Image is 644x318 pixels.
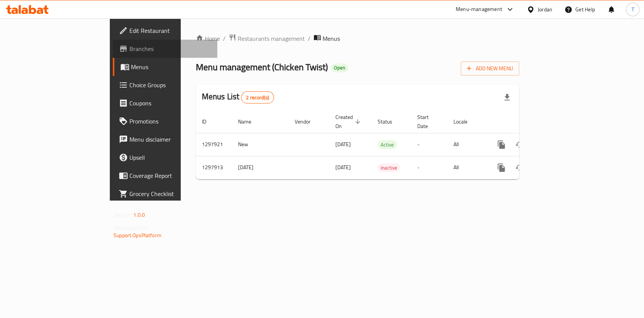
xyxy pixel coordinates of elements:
a: Promotions [113,112,217,130]
div: Export file [498,88,516,107]
td: [DATE] [232,156,289,179]
span: Grocery Checklist [129,189,211,198]
span: Status [378,117,402,126]
a: Restaurants management [229,34,305,43]
span: Name [238,117,261,126]
span: T [631,5,634,14]
span: 2 record(s) [241,94,274,101]
a: Choice Groups [113,76,217,94]
div: Open [331,63,348,73]
td: All [447,133,486,156]
td: - [411,133,447,156]
button: Change Status [510,159,529,177]
div: Jordan [538,5,552,14]
button: more [492,136,510,154]
div: Menu-management [456,5,502,14]
th: Actions [486,110,571,133]
table: enhanced table [196,110,571,179]
h2: Menus List [202,91,274,103]
span: Coupons [129,99,211,108]
a: Branches [113,40,217,58]
div: Active [378,140,397,149]
li: / [308,34,310,43]
span: Locale [453,117,477,126]
span: Branches [129,44,211,53]
div: Total records count [241,91,274,103]
span: Inactive [378,164,400,172]
span: Menu management ( Chicken Twist ) [196,59,328,76]
a: Support.OpsPlatform [114,230,161,240]
a: Menu disclaimer [113,130,217,148]
a: Edit Restaurant [113,22,217,40]
span: Restaurants management [238,34,305,43]
span: [DATE] [335,139,351,149]
td: All [447,156,486,179]
span: Start Date [417,113,438,131]
span: Menus [131,62,211,71]
button: Change Status [510,136,529,154]
a: Coupons [113,94,217,112]
span: Created On [335,113,363,131]
span: Open [331,65,348,71]
span: [DATE] [335,162,351,172]
a: Grocery Checklist [113,185,217,203]
span: Coverage Report [129,171,211,180]
span: Edit Restaurant [129,26,211,35]
span: Promotions [129,117,211,126]
li: / [223,34,226,43]
span: ID [202,117,216,126]
span: 1.0.0 [133,210,145,220]
span: Version: [114,210,132,220]
span: Menu disclaimer [129,135,211,144]
a: Menus [113,58,217,76]
span: Add New Menu [467,64,513,73]
button: Add New Menu [461,62,519,76]
span: Choice Groups [129,80,211,90]
span: Get support on: [114,223,148,233]
span: Vendor [295,117,320,126]
td: - [411,156,447,179]
a: Upsell [113,148,217,167]
nav: breadcrumb [196,34,519,43]
span: Menus [323,34,340,43]
span: Active [378,140,397,149]
td: New [232,133,289,156]
button: more [492,159,510,177]
span: Upsell [129,153,211,162]
a: Coverage Report [113,167,217,185]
